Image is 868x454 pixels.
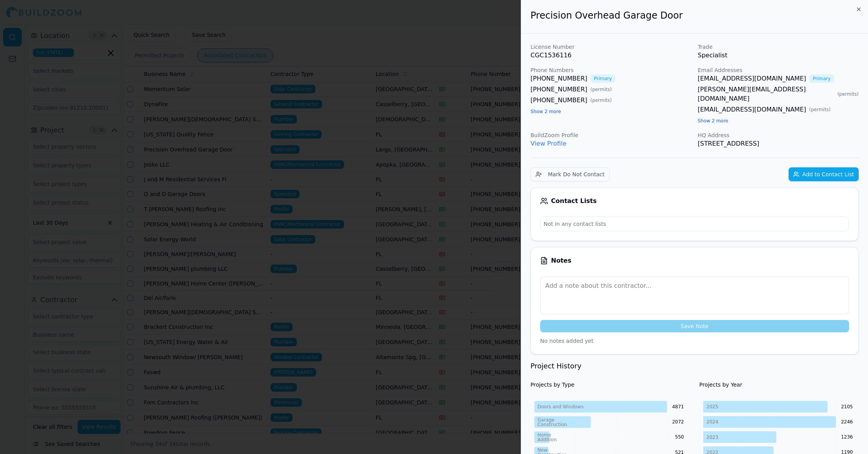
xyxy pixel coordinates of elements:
[789,167,859,181] button: Add to Contact List
[530,96,587,105] a: [PHONE_NUMBER]
[706,419,718,425] tspan: 2024
[540,197,849,205] div: Contact Lists
[706,435,718,440] tspan: 2023
[530,51,692,60] p: CGC1536116
[698,74,806,83] a: [EMAIL_ADDRESS][DOMAIN_NAME]
[530,85,587,94] a: [PHONE_NUMBER]
[698,85,834,103] a: [PERSON_NAME][EMAIL_ADDRESS][DOMAIN_NAME]
[675,434,684,440] text: 550
[530,66,692,74] p: Phone Numbers
[530,140,567,147] a: View Profile
[672,419,684,425] text: 2072
[537,432,551,438] tspan: Home
[530,74,587,83] a: [PHONE_NUMBER]
[530,381,690,389] h4: Projects by Type
[541,217,849,231] p: Not in any contact lists
[540,337,849,345] p: No notes added yet
[537,422,567,427] tspan: Construction
[591,74,615,83] span: Primary
[698,131,859,139] p: HQ Address
[530,9,859,22] h2: Precision Overhead Garage Door
[537,437,557,442] tspan: Addition
[698,43,859,51] p: Trade
[809,74,834,83] span: Primary
[841,404,853,409] text: 2105
[706,404,718,409] tspan: 2025
[841,434,853,440] text: 1236
[672,404,684,409] text: 4871
[698,118,728,124] button: Show 2 more
[537,447,548,453] tspan: New
[530,108,561,115] button: Show 2 more
[698,105,806,114] a: [EMAIL_ADDRESS][DOMAIN_NAME]
[699,381,859,389] h4: Projects by Year
[809,107,830,113] span: ( permits )
[591,86,612,93] span: ( permits )
[537,404,584,409] tspan: Doors and Windows
[698,66,859,74] p: Email Addresses
[530,131,692,139] p: BuildZoom Profile
[537,417,555,423] tspan: Garage
[591,97,612,103] span: ( permits )
[530,361,859,371] h3: Project History
[540,257,849,265] div: Notes
[837,91,859,97] span: ( permits )
[530,167,610,181] button: Mark Do Not Contact
[698,51,859,60] p: Specialist
[698,139,859,148] p: [STREET_ADDRESS]
[530,43,692,51] p: License Number
[841,419,853,425] text: 2246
